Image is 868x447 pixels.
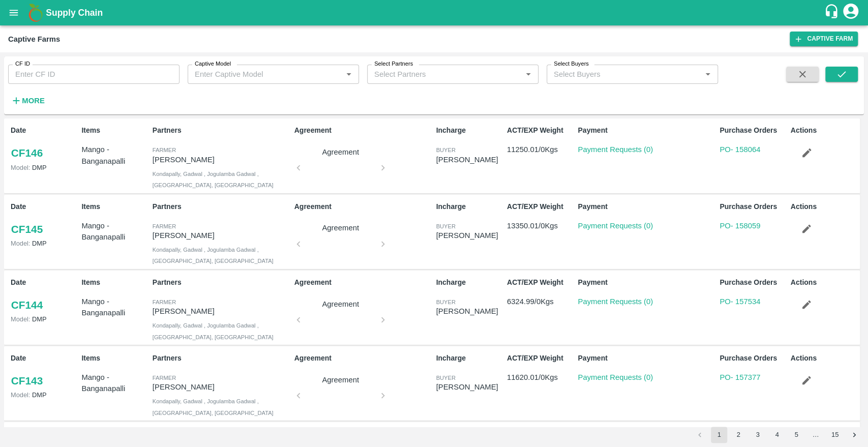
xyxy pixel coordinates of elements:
[153,353,290,364] p: Partners
[153,154,290,165] p: [PERSON_NAME]
[22,97,45,105] strong: More
[750,427,766,443] button: Go to page 3
[720,125,786,136] p: Purchase Orders
[720,201,786,212] p: Purchase Orders
[720,222,760,230] a: PO- 158059
[153,147,176,153] span: Farmer
[342,68,355,81] button: Open
[81,220,148,243] p: Mango - Banganapalli
[81,372,148,395] p: Mango - Banganapalli
[578,145,653,154] a: Payment Requests (0)
[846,427,862,443] button: Go to next page
[522,68,535,81] button: Open
[720,353,786,364] p: Purchase Orders
[294,125,432,136] p: Agreement
[303,146,379,158] p: Agreement
[153,223,176,229] span: Farmer
[11,201,77,212] p: Date
[791,201,857,212] p: Actions
[11,164,30,171] span: Model:
[303,374,379,385] p: Agreement
[81,277,148,288] p: Items
[11,220,43,239] a: CF145
[578,222,653,230] a: Payment Requests (0)
[153,230,290,241] p: [PERSON_NAME]
[730,427,746,443] button: Go to page 2
[711,427,727,443] button: page 1
[303,222,379,233] p: Agreement
[8,65,179,84] input: Enter CF ID
[303,299,379,310] p: Agreement
[507,220,574,231] p: 13350.01 / 0 Kgs
[294,201,432,212] p: Agreement
[701,68,714,81] button: Open
[507,296,574,307] p: 6324.99 / 0 Kgs
[153,171,274,188] span: Kondapally, Gadwal , Jogulamba Gadwal , [GEOGRAPHIC_DATA], [GEOGRAPHIC_DATA]
[790,32,858,46] a: Captive Farm
[153,201,290,212] p: Partners
[11,144,43,162] a: CF146
[11,296,43,314] a: CF144
[2,1,25,24] button: open drawer
[11,315,30,323] span: Model:
[436,154,502,165] div: [PERSON_NAME]
[788,427,804,443] button: Go to page 5
[11,372,43,390] a: CF143
[720,145,760,154] a: PO- 158064
[436,375,455,381] span: buyer
[720,373,760,381] a: PO- 157377
[15,60,30,68] label: CF ID
[81,144,148,167] p: Mango - Banganapalli
[769,427,785,443] button: Go to page 4
[554,60,589,68] label: Select Buyers
[791,353,857,364] p: Actions
[807,430,824,440] div: …
[153,322,274,340] span: Kondapally, Gadwal , Jogulamba Gadwal , [GEOGRAPHIC_DATA], [GEOGRAPHIC_DATA]
[578,125,715,136] p: Payment
[578,297,653,306] a: Payment Requests (0)
[153,375,176,381] span: Farmer
[11,125,77,136] p: Date
[46,8,103,18] b: Supply Chain
[824,4,842,22] div: customer-support
[153,277,290,288] p: Partners
[195,60,231,68] label: Captive Model
[294,353,432,364] p: Agreement
[81,201,148,212] p: Items
[720,277,786,288] p: Purchase Orders
[11,390,77,400] p: DMP
[153,306,290,317] p: [PERSON_NAME]
[507,144,574,155] p: 11250.01 / 0 Kgs
[11,163,77,172] p: DMP
[436,230,502,241] div: [PERSON_NAME]
[550,68,685,81] input: Select Buyers
[827,427,843,443] button: Go to page 15
[436,277,502,288] p: Incharge
[436,299,455,305] span: buyer
[11,314,77,324] p: DMP
[81,296,148,319] p: Mango - Banganapalli
[507,277,574,288] p: ACT/EXP Weight
[436,353,502,364] p: Incharge
[507,201,574,212] p: ACT/EXP Weight
[436,147,455,153] span: buyer
[436,223,455,229] span: buyer
[11,240,30,247] span: Model:
[578,277,715,288] p: Payment
[25,3,46,23] img: logo
[436,381,502,393] div: [PERSON_NAME]
[720,297,760,306] a: PO- 157534
[507,125,574,136] p: ACT/EXP Weight
[11,391,30,399] span: Model:
[507,372,574,383] p: 11620.01 / 0 Kgs
[153,299,176,305] span: Farmer
[81,353,148,364] p: Items
[578,201,715,212] p: Payment
[8,33,60,46] div: Captive Farms
[11,353,77,364] p: Date
[436,201,502,212] p: Incharge
[153,125,290,136] p: Partners
[191,68,339,81] input: Enter Captive Model
[436,125,502,136] p: Incharge
[8,92,47,109] button: More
